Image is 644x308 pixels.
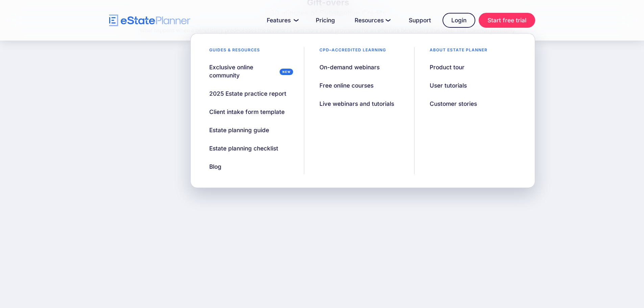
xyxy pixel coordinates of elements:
[311,60,388,75] a: On-demand webinars
[430,81,467,90] div: User tutorials
[209,163,221,171] div: Blog
[443,13,475,28] a: Login
[201,86,295,101] a: 2025 Estate practice report
[319,81,374,90] div: Free online courses
[347,14,397,27] a: Resources
[430,100,477,108] div: Customer stories
[311,47,395,56] div: CPD–accredited learning
[479,13,535,28] a: Start free trial
[209,90,286,98] div: 2025 Estate practice report
[259,14,304,27] a: Features
[311,78,382,93] a: Free online courses
[209,63,277,79] div: Exclusive online community
[201,159,230,174] a: Blog
[319,100,394,108] div: Live webinars and tutorials
[311,96,403,111] a: Live webinars and tutorials
[421,78,475,93] a: User tutorials
[209,108,285,116] div: Client intake form template
[201,123,278,138] a: Estate planning guide
[201,141,287,156] a: Estate planning checklist
[421,96,485,111] a: Customer stories
[401,14,439,27] a: Support
[201,47,268,56] div: Guides & resources
[319,63,380,71] div: On-demand webinars
[201,60,297,83] a: Exclusive online community
[209,126,269,134] div: Estate planning guide
[109,15,190,26] a: home
[421,60,473,75] a: Product tour
[116,40,540,291] iframe: YouTube embed
[201,104,293,119] a: Client intake form template
[421,47,496,56] div: About estate planner
[209,144,278,152] div: Estate planning checklist
[430,63,464,71] div: Product tour
[308,14,343,27] a: Pricing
